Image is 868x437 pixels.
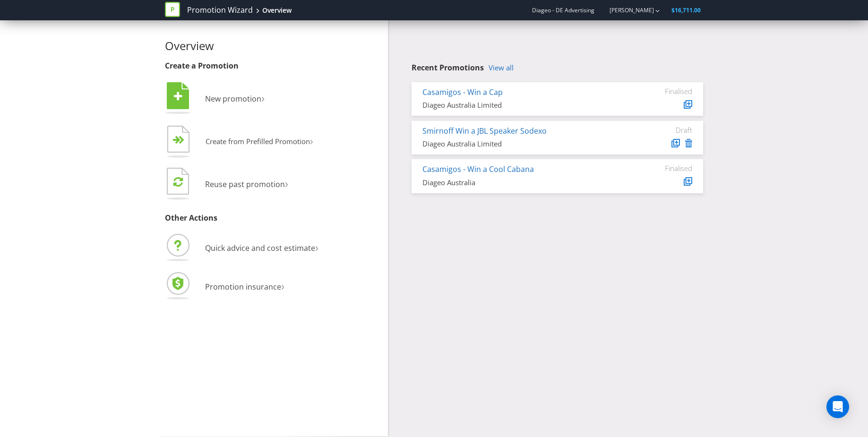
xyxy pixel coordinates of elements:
[165,40,381,52] h2: Overview
[422,126,547,136] a: Smirnoff Win a JBL Speaker Sodexo
[636,164,692,172] div: Finalised
[671,6,701,14] span: $16,711.00
[205,179,285,189] span: Reuse past promotion
[179,136,185,145] tspan: 
[826,395,849,418] div: Open Intercom Messenger
[206,137,310,146] span: Create from Prefilled Promotion
[261,90,265,105] span: ›
[310,133,313,148] span: ›
[174,91,182,102] tspan: 
[187,5,253,16] a: Promotion Wizard
[285,175,288,191] span: ›
[489,64,514,72] a: View all
[422,139,621,149] div: Diageo Australia Limited
[165,214,381,223] h3: Other Actions
[205,94,261,104] span: New promotion
[173,176,183,187] tspan: 
[600,6,654,14] a: [PERSON_NAME]
[422,87,503,97] a: Casamigos - Win a Cap
[412,62,484,73] span: Recent Promotions
[636,87,692,95] div: Finalised
[532,6,594,14] span: Diageo - DE Advertising
[165,123,314,161] button: Create from Prefilled Promotion›
[636,126,692,134] div: Draft
[165,243,318,253] a: Quick advice and cost estimate›
[165,282,284,292] a: Promotion insurance›
[422,164,534,174] a: Casamigos - Win a Cool Cabana
[315,239,318,255] span: ›
[422,178,621,188] div: Diageo Australia
[262,6,292,15] div: Overview
[281,278,284,293] span: ›
[205,243,315,253] span: Quick advice and cost estimate
[205,282,281,292] span: Promotion insurance
[422,100,621,110] div: Diageo Australia Limited
[165,62,381,70] h3: Create a Promotion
